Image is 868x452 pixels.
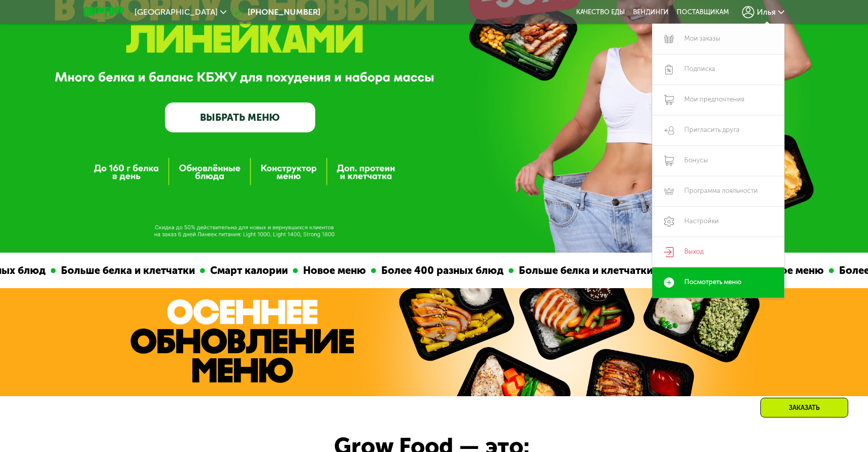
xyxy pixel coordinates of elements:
[652,85,784,115] a: Мои предпочтения
[576,8,625,16] a: Качество еды
[135,8,218,16] span: [GEOGRAPHIC_DATA]
[460,263,604,279] div: Больше белка и клетчатки
[652,206,784,237] a: Настройки
[652,24,784,54] a: Мои заказы
[231,6,320,18] a: [PHONE_NUMBER]
[322,263,455,279] div: Более 400 разных блюд
[2,263,146,279] div: Больше белка и клетчатки
[165,102,315,132] a: ВЫБРАТЬ МЕНЮ
[151,263,239,279] div: Смарт калории
[652,115,784,146] a: Пригласить друга
[652,54,784,85] a: Подписка
[652,176,784,206] a: Программа лояльности
[652,237,784,267] a: Выход
[652,146,784,176] a: Бонусы
[633,8,669,16] a: Вендинги
[760,398,848,418] div: Заказать
[244,263,317,279] div: Новое меню
[652,267,784,298] a: Посмотреть меню
[757,8,776,16] span: Илья
[609,263,697,279] div: Смарт калории
[677,8,729,16] div: поставщикам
